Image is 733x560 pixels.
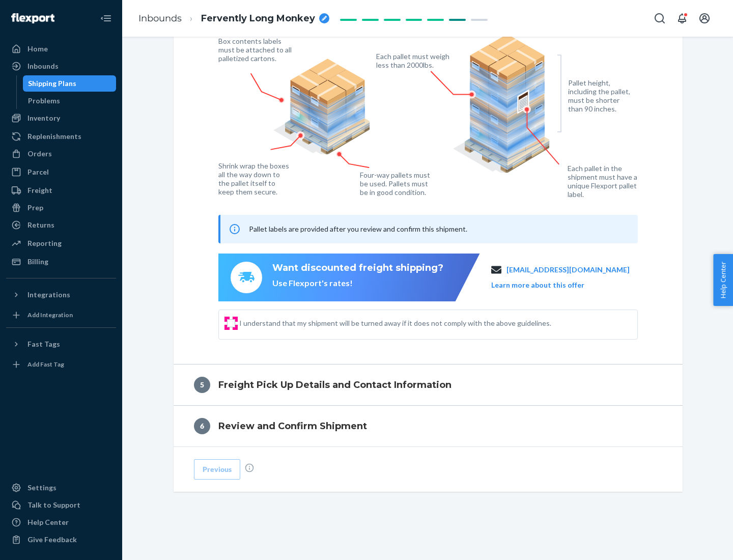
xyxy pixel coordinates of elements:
div: Want discounted freight shipping? [272,262,443,275]
div: Replenishments [27,131,81,142]
div: Add Fast Tag [27,360,64,369]
a: Settings [6,480,116,496]
button: 5Freight Pick Up Details and Contact Information [174,365,683,405]
input: I understand that my shipment will be turned away if it does not comply with the above guidelines. [227,319,235,327]
button: Fast Tags [6,336,116,352]
a: Shipping Plans [23,75,117,92]
div: Help Center [27,517,69,527]
button: 6Review and Confirm Shipment [174,406,683,446]
button: Previous [194,459,240,480]
figcaption: Shrink wrap the boxes all the way down to the pallet itself to keep them secure. [218,161,291,196]
button: Help Center [713,254,733,306]
a: Orders [6,146,116,162]
div: Problems [28,96,60,106]
a: Freight [6,182,116,199]
div: Home [27,44,48,54]
a: Add Integration [6,307,116,323]
figcaption: Each pallet in the shipment must have a unique Flexport pallet label. [568,164,644,199]
div: 5 [194,377,210,393]
img: Flexport logo [11,13,54,23]
div: Add Integration [27,311,73,319]
button: Integrations [6,287,116,303]
a: Add Fast Tag [6,356,116,373]
div: Orders [27,149,52,159]
a: Problems [23,93,117,109]
div: Reporting [27,238,62,248]
div: Integrations [27,290,70,300]
div: Fast Tags [27,339,60,349]
div: Inbounds [27,61,59,71]
div: Use Flexport's rates! [272,277,443,289]
a: Parcel [6,164,116,180]
button: Learn more about this offer [491,280,584,290]
div: Returns [27,220,54,230]
span: I understand that my shipment will be turned away if it does not comply with the above guidelines. [239,318,629,328]
button: Open Search Box [650,8,670,29]
a: Prep [6,200,116,216]
div: Give Feedback [27,535,77,545]
button: Open notifications [672,8,692,29]
a: [EMAIL_ADDRESS][DOMAIN_NAME] [506,265,630,275]
button: Open account menu [694,8,715,29]
div: Inventory [27,113,60,123]
div: Shipping Plans [28,78,76,89]
div: Billing [27,257,48,267]
a: Inbounds [138,13,182,24]
a: Reporting [6,235,116,251]
figcaption: Pallet height, including the pallet, must be shorter than 90 inches. [568,78,635,113]
a: Talk to Support [6,497,116,513]
a: Home [6,41,116,57]
div: Settings [27,483,57,493]
figcaption: Four-way pallets must be used. Pallets must be in good condition. [360,171,431,197]
figcaption: Box contents labels must be attached to all palletized cartons. [218,37,294,63]
a: Help Center [6,514,116,530]
h4: Freight Pick Up Details and Contact Information [218,378,452,391]
a: Returns [6,217,116,233]
h4: Review and Confirm Shipment [218,419,367,433]
span: Fervently Long Monkey [201,12,315,25]
a: Inbounds [6,58,116,74]
button: Give Feedback [6,531,116,548]
ol: breadcrumbs [130,4,337,34]
figcaption: Each pallet must weigh less than 2000lbs. [376,52,452,69]
div: Talk to Support [27,500,80,510]
div: Parcel [27,167,49,177]
a: Billing [6,254,116,270]
a: Replenishments [6,128,116,145]
div: 6 [194,418,210,434]
div: Prep [27,203,43,213]
button: Close Navigation [96,8,116,29]
a: Inventory [6,110,116,126]
div: Freight [27,185,52,195]
span: Pallet labels are provided after you review and confirm this shipment. [249,225,467,233]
